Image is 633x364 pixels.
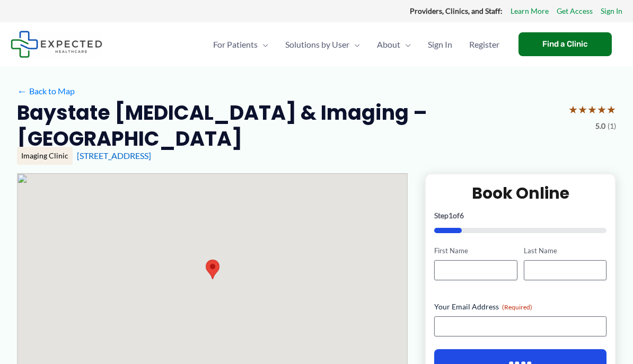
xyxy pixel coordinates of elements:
span: About [377,26,400,63]
span: Solutions by User [285,26,349,63]
span: 5.0 [595,119,605,133]
span: ★ [568,100,578,119]
img: Expected Healthcare Logo - side, dark font, small [11,31,102,58]
span: Sign In [428,26,452,63]
a: Find a Clinic [518,32,612,56]
a: For PatientsMenu Toggle [205,26,277,63]
span: ★ [597,100,606,119]
nav: Primary Site Navigation [205,26,508,63]
strong: Providers, Clinics, and Staff: [410,6,503,15]
a: Learn More [511,4,549,18]
a: Solutions by UserMenu Toggle [277,26,368,63]
a: [STREET_ADDRESS] [77,150,151,161]
label: Last Name [524,246,606,256]
span: (1) [608,119,616,133]
label: Your Email Address [434,301,606,312]
span: For Patients [213,26,258,63]
a: Sign In [601,4,622,18]
span: ★ [606,100,616,119]
a: Sign In [419,26,461,63]
span: 1 [449,211,453,220]
span: ★ [578,100,587,119]
h2: Baystate [MEDICAL_DATA] & Imaging – [GEOGRAPHIC_DATA] [17,100,560,152]
span: 6 [460,211,464,220]
span: Register [469,26,499,63]
a: Register [461,26,508,63]
label: First Name [434,246,517,256]
div: Imaging Clinic [17,147,73,165]
h2: Book Online [434,183,606,203]
p: Step of [434,212,606,219]
a: AboutMenu Toggle [368,26,419,63]
span: Menu Toggle [258,26,268,63]
span: Menu Toggle [400,26,411,63]
span: (Required) [502,303,532,311]
span: Menu Toggle [349,26,360,63]
span: ★ [587,100,597,119]
a: ←Back to Map [17,83,75,99]
span: ← [17,86,27,96]
a: Get Access [557,4,593,18]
